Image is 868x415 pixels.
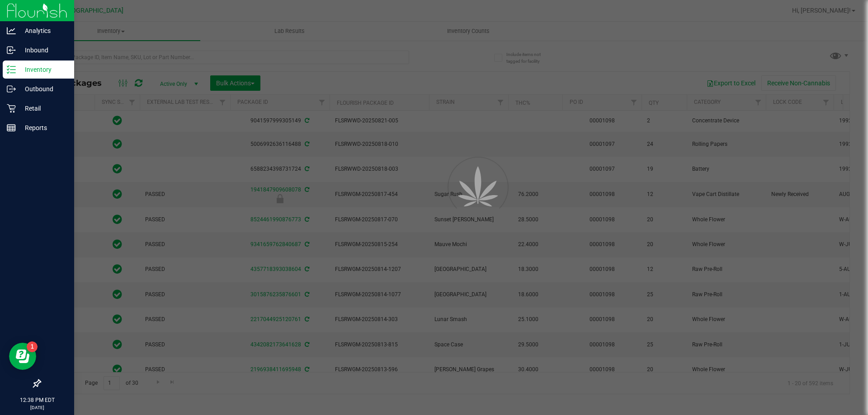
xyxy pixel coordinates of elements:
p: [DATE] [4,404,70,411]
inline-svg: Retail [7,104,16,113]
p: Analytics [16,25,70,36]
p: 12:38 PM EDT [4,396,70,404]
p: Retail [16,103,70,114]
iframe: Resource center [9,343,36,370]
inline-svg: Reports [7,123,16,132]
inline-svg: Inventory [7,65,16,74]
p: Inventory [16,64,70,75]
inline-svg: Inbound [7,46,16,55]
inline-svg: Outbound [7,84,16,93]
inline-svg: Analytics [7,26,16,35]
p: Inbound [16,45,70,56]
iframe: Resource center unread badge [27,341,38,352]
p: Outbound [16,84,70,94]
p: Reports [16,122,70,133]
